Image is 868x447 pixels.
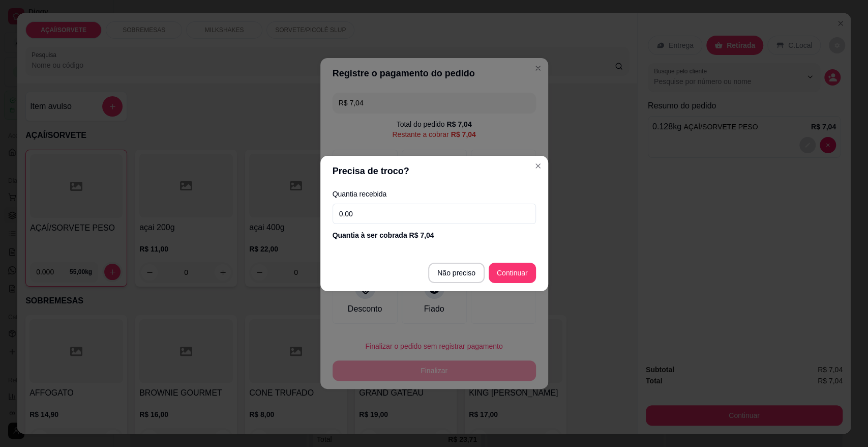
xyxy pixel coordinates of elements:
button: Continuar [489,263,536,283]
label: Quantia recebida [333,190,536,198]
button: Close [530,158,546,174]
header: Precisa de troco? [320,156,548,186]
button: Não preciso [428,263,485,283]
div: Quantia à ser cobrada R$ 7,04 [333,230,536,240]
